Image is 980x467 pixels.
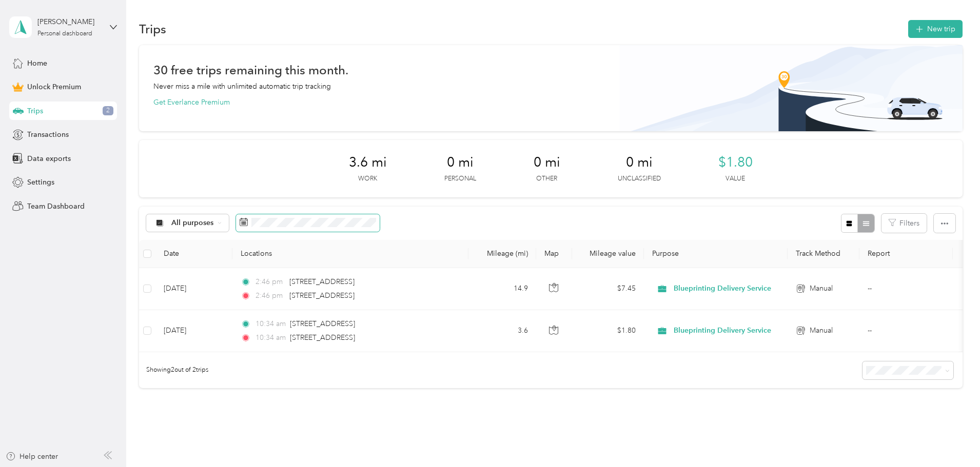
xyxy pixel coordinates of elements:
[37,16,102,27] div: [PERSON_NAME]
[468,268,536,310] td: 14.9
[256,290,285,301] span: 2:46 pm
[644,240,788,268] th: Purpose
[534,154,560,171] span: 0 mi
[153,81,331,92] p: Never miss a mile with unlimited automatic trip tracking
[810,325,833,336] span: Manual
[468,240,536,268] th: Mileage (mi)
[153,97,230,108] button: Get Everlance Premium
[618,174,661,184] p: Unclassified
[155,310,232,352] td: [DATE]
[619,45,963,131] img: Banner
[810,283,833,294] span: Manual
[27,106,43,116] span: Trips
[256,332,286,343] span: 10:34 am
[349,154,387,171] span: 3.6 mi
[155,240,232,268] th: Date
[859,240,953,268] th: Report
[289,291,355,300] span: [STREET_ADDRESS]
[536,174,557,184] p: Other
[908,20,963,38] button: New trip
[6,451,58,462] button: Help center
[859,310,953,352] td: --
[572,310,644,352] td: $1.80
[103,106,113,115] span: 2
[859,268,953,310] td: --
[27,153,71,164] span: Data exports
[674,283,771,294] span: Blueprinting Delivery Service
[358,174,377,184] p: Work
[139,366,208,375] span: Showing 2 out of 2 trips
[626,154,653,171] span: 0 mi
[881,214,927,233] button: Filters
[788,240,859,268] th: Track Method
[923,410,980,467] iframe: Everlance-gr Chat Button Frame
[444,174,476,184] p: Personal
[171,219,214,227] span: All purposes
[674,325,771,336] span: Blueprinting Delivery Service
[256,276,285,288] span: 2:46 pm
[289,277,355,286] span: [STREET_ADDRESS]
[447,154,474,171] span: 0 mi
[290,319,355,328] span: [STREET_ADDRESS]
[468,310,536,352] td: 3.6
[572,240,644,268] th: Mileage value
[27,58,47,69] span: Home
[232,240,468,268] th: Locations
[290,333,355,342] span: [STREET_ADDRESS]
[726,174,745,184] p: Value
[37,31,92,37] div: Personal dashboard
[27,177,54,188] span: Settings
[536,240,572,268] th: Map
[27,129,69,140] span: Transactions
[139,24,166,34] h1: Trips
[155,268,232,310] td: [DATE]
[572,268,644,310] td: $7.45
[27,82,81,92] span: Unlock Premium
[718,154,753,171] span: $1.80
[153,65,348,75] h1: 30 free trips remaining this month.
[27,201,85,212] span: Team Dashboard
[256,318,286,330] span: 10:34 am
